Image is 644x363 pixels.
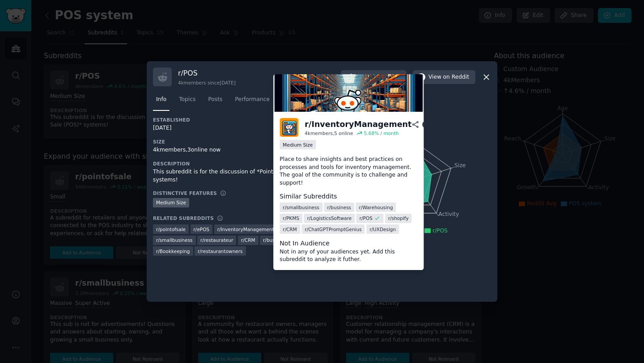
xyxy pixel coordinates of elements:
span: r/ POS [360,215,373,221]
button: Viewon Reddit [413,70,475,84]
span: r/ InventoryManagement [217,226,274,232]
button: ShareSubreddit [341,70,407,84]
span: r/ shopify [388,215,409,221]
span: r/ business [263,237,287,243]
span: r/ pointofsale [156,226,186,232]
p: Place to share insights and best practices on processes and tools for inventory management. The g... [280,156,417,187]
span: r/ business [327,204,351,211]
span: r/ LogisticsSoftware [307,215,352,221]
span: on Reddit [443,73,469,81]
span: r/ CRM [241,237,255,243]
h3: Related Subreddits [153,215,214,221]
img: InventoryManagement [280,118,298,137]
span: r/ ePOS [194,226,210,232]
div: 4k members since [DATE] [178,80,236,86]
span: Posts [208,96,222,104]
span: r/ PKMS [283,215,299,221]
div: [DATE] [153,124,322,132]
span: r/POS [432,228,448,234]
h3: r/ POS [178,68,236,78]
span: r/ Warehousing [359,204,393,211]
span: r/ CRM [283,226,297,232]
span: r/ ChatGPTPromptGenius [305,226,361,232]
span: Share [356,73,400,81]
dt: Similar Subreddits [280,192,417,201]
span: r/ smallbusiness [156,237,193,243]
dd: Not in any of your audiences yet. Add this subreddit to analyze it futher. [280,248,417,264]
span: Subreddit [374,73,400,81]
span: r/ restaurantowners [198,248,243,254]
div: Medium Size [153,198,189,207]
dt: Not In Audience [280,239,417,248]
span: View [428,73,469,81]
tspan: Size [454,162,466,169]
div: This subreddit is for the discussion of *Point of Sale (POS)* systems! [153,168,322,184]
tspan: Activity [439,211,459,218]
div: 4k members, 3 online now [153,146,322,154]
h3: Description [153,160,322,167]
span: Info [156,96,166,104]
a: Posts [205,93,225,111]
span: r/ restaurateur [200,237,233,243]
span: Topics [179,96,195,104]
h3: Size [153,139,322,145]
h3: Established [153,117,322,123]
div: Medium Size [280,140,316,149]
a: Topics [176,93,199,111]
span: Performance [235,96,270,104]
span: r/ Bookkeeping [156,248,190,254]
h3: Distinctive Features [153,190,217,196]
div: 5.68 % / month [364,130,399,136]
span: r/ UXDesign [369,226,396,232]
div: 4k members, 5 online [305,130,353,136]
a: Performance [232,93,273,111]
span: r/ smallbusiness [283,204,319,211]
div: r/ InventoryManagement [305,119,411,130]
a: Info [153,93,169,111]
img: Inventory Management [273,74,424,112]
